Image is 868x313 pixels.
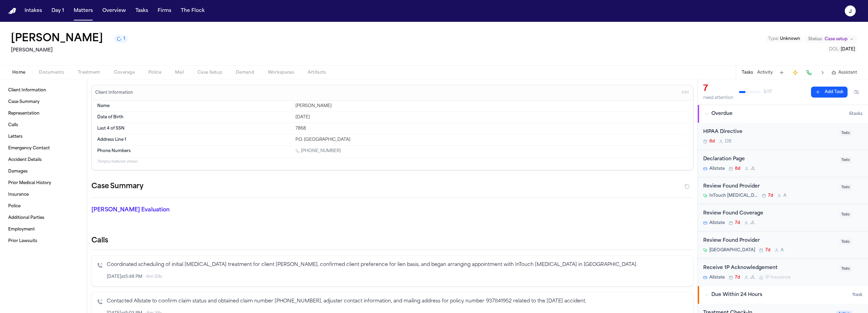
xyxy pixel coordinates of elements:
span: • 6m 59s [145,274,162,280]
span: Case Setup [198,70,222,75]
span: Todo [839,211,852,218]
button: Edit matter name [11,33,103,45]
div: Open task: Receive 1P Acknowledgement [698,259,868,286]
div: Review Found Coverage [703,210,835,218]
span: Treatment [78,70,100,75]
span: Unknown [780,37,800,41]
p: Contacted Allstate to confirm claim status and obtained claim number [PHONE_NUMBER], adjuster con... [107,298,688,305]
span: Phone Numbers [97,148,131,154]
a: Home [8,8,16,14]
button: Firms [155,5,174,17]
span: Accident Details [8,157,42,163]
span: InTouch [MEDICAL_DATA] [709,193,758,198]
button: Edit DOL: 2025-08-08 [827,46,857,53]
span: 7d [765,248,770,253]
span: Assistant [838,70,857,75]
button: Add Task [777,68,786,77]
div: Open task: Review Found Provider [698,232,868,259]
button: Intakes [22,5,45,17]
span: [GEOGRAPHIC_DATA] [709,248,755,253]
span: Case Summary [8,99,40,105]
h2: Calls [91,236,693,245]
div: Review Found Provider [703,183,835,191]
h3: Client Information [94,90,134,95]
h1: [PERSON_NAME] [11,33,103,45]
span: Artifacts [308,70,326,75]
text: J [849,9,852,14]
span: Todo [839,239,852,245]
a: Police [5,201,82,212]
h2: [PERSON_NAME] [11,46,128,55]
div: 7 [703,84,734,94]
p: 7 empty fields not shown. [97,159,688,164]
span: 7d [768,193,773,198]
span: J L [751,166,755,172]
span: 8d [709,139,715,144]
span: Emergency Contact [8,146,50,151]
div: Receive 1P Acknowledgement [703,264,835,272]
button: The Flock [178,5,207,17]
span: [DATE] at 5:48 PM [107,274,142,280]
button: Assistant [831,70,857,75]
span: A [781,248,784,253]
span: Employment [8,227,35,232]
span: Due Within 24 Hours [711,292,762,298]
span: Police [148,70,161,75]
span: Case setup [825,36,848,42]
button: Edit Type: Unknown [766,35,802,42]
button: Change status from Case setup [805,35,857,43]
button: Matters [71,5,96,17]
span: [DATE] [841,47,855,51]
span: Representation [8,111,40,116]
span: 7d [735,275,740,280]
button: Day 1 [49,5,67,17]
span: Coverage [114,70,135,75]
span: Allstate [709,275,725,280]
dt: Address Line 1 [97,137,291,143]
span: 1 [124,36,125,42]
a: Insurance [5,189,82,200]
a: Representation [5,108,82,119]
div: Open task: Declaration Page [698,150,868,177]
span: J L [750,220,755,226]
span: Prior Medical History [8,180,51,186]
img: Finch Logo [8,8,16,14]
div: 7868 [295,126,688,131]
a: Client Information [5,85,82,96]
div: Review Found Provider [703,237,835,245]
a: Employment [5,224,82,235]
span: Demand [236,70,254,75]
div: [PERSON_NAME] [295,103,688,109]
a: Call 1 (917) 699-2861 [295,148,341,154]
a: Prior Medical History [5,178,82,189]
dt: Last 4 of SSN [97,126,291,131]
a: Case Summary [5,96,82,107]
span: Prior Lawsuits [8,238,37,244]
span: Client Information [8,88,46,93]
span: Documents [39,70,64,75]
div: Declaration Page [703,155,835,163]
span: 1 task [852,292,863,298]
a: Damages [5,166,82,177]
div: HIPAA Directive [703,128,835,136]
button: 1 active task [114,35,128,43]
button: Overview [100,5,129,17]
button: Hide completed tasks (⌘⇧H) [850,87,863,98]
button: Tasks [133,5,151,17]
button: Make a Call [804,68,814,77]
span: Status: [808,36,823,42]
span: A [783,193,786,198]
div: Open task: HIPAA Directive [698,123,868,150]
div: [DATE] [295,115,688,120]
div: Open task: Review Found Coverage [698,204,868,232]
span: Damages [8,169,28,174]
p: [PERSON_NAME] Evaluation [91,206,287,214]
a: Accident Details [5,154,82,165]
button: Edit [680,87,691,98]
